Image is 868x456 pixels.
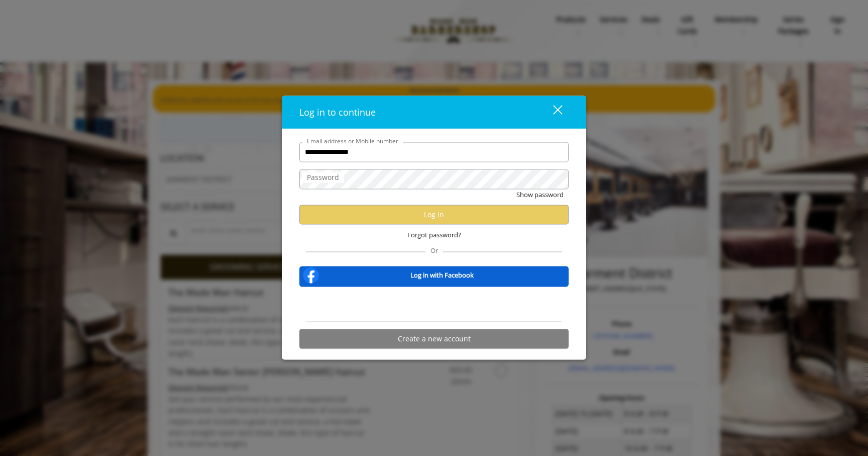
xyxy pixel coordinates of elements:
span: Forgot password? [407,229,461,240]
button: close dialog [534,102,569,122]
div: close dialog [541,105,562,120]
b: Log in with Facebook [410,270,474,281]
label: Password [302,171,344,183]
span: Or [425,245,443,254]
button: Create a new account [299,329,569,348]
input: Email address or Mobile number [299,142,569,162]
button: Log in [299,205,569,224]
span: Log in to continue [299,106,376,118]
input: Password [299,169,569,189]
label: Email address or Mobile number [302,136,403,145]
button: Show password [516,189,564,200]
img: facebook-logo [301,265,321,285]
iframe: Sign in with Google Button [383,293,485,315]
